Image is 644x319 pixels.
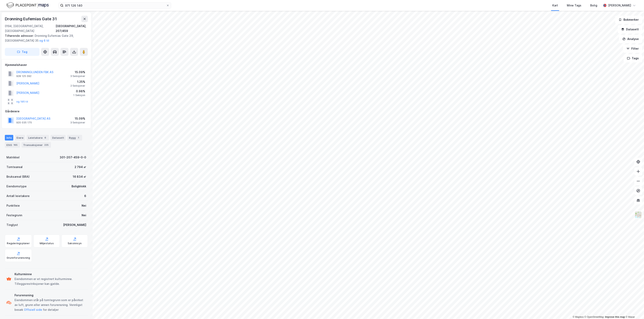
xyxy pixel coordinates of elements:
[624,54,642,62] button: Tags
[63,2,166,8] input: Søk på adresse, matrikkel, gårdeiere, leietakere eller personer
[6,2,49,9] img: logo.f888ab2527a4732fd821a326f86c7f29.svg
[5,33,85,43] div: Dronning Eufemias Gate 29, [GEOGRAPHIC_DATA] 35
[70,121,85,124] div: 3 Seksjoner
[82,213,86,218] div: Nei
[15,277,86,286] div: Eiendommen er et registrert kulturminne. Tilleggsrestriksjoner kan gjelde.
[15,135,25,141] div: Eiere
[82,203,86,208] div: Nei
[6,174,30,179] div: Bruksareal (BRA)
[567,3,581,8] div: Mine Tags
[585,316,604,318] a: OpenStreetMap
[40,242,54,245] div: Miljøstatus
[6,165,23,169] div: Tomteareal
[7,242,30,245] div: Reguleringsplaner
[68,242,82,245] div: Saksinnsyn
[5,109,88,114] div: Gårdeiere
[605,316,625,318] a: Improve this map
[6,213,22,218] div: Festegrunn
[22,142,51,148] div: Transaksjoner
[5,24,56,33] div: 0194, [GEOGRAPHIC_DATA], [GEOGRAPHIC_DATA]
[6,203,20,208] div: Punktleie
[5,142,20,148] div: ESG
[73,94,85,97] div: 1 Seksjon
[60,155,86,160] div: 301-207-459-0-0
[67,135,82,141] div: Bygg
[71,84,85,87] div: 2 Seksjoner
[43,136,47,140] div: 6
[6,184,27,189] div: Eiendomstype
[6,223,18,227] div: Tinglyst
[15,293,86,298] div: Forurensning
[5,63,88,67] div: Hjemmelshaver
[56,24,88,33] div: [GEOGRAPHIC_DATA], 207/459
[70,116,85,121] div: 15.09%
[6,155,20,160] div: Matrikkel
[635,211,642,219] img: Z
[590,3,597,8] div: Bolig
[573,316,584,318] a: Mapbox
[27,135,49,141] div: Leietakere
[71,79,85,84] div: 1.25%
[618,25,642,33] button: Datasett
[70,75,85,78] div: 3 Seksjoner
[15,272,86,277] div: Kulturminne
[73,174,86,179] div: 16 834 ㎡
[5,16,58,22] div: Dronning Eufemias Gate 31
[15,298,86,312] div: Eiendommen står på tomtegrunn som er påvirket av luft, grunn eller annen forurensning. Vennligst ...
[16,75,31,78] div: 928 125 092
[552,3,558,8] div: Kart
[70,70,85,75] div: 15.09%
[5,34,35,37] span: Tilhørende adresser:
[624,300,644,319] iframe: Chat Widget
[16,121,32,124] div: 920 035 175
[615,16,642,24] button: Bokmerker
[7,256,30,260] div: Grunnforurensning
[619,35,642,43] button: Analyse
[77,136,81,140] div: 1
[5,135,13,141] div: Info
[51,135,66,141] div: Datasett
[13,143,18,147] div: 165
[6,194,30,198] div: Antall leietakere
[623,45,642,53] button: Filter
[84,194,86,198] div: 6
[44,143,49,147] div: 225
[75,165,86,169] div: 2 794 ㎡
[5,48,39,56] button: Tag
[72,184,86,189] div: Boligblokk
[608,3,631,8] div: [PERSON_NAME]
[73,89,85,94] div: 0.98%
[63,223,86,227] div: [PERSON_NAME]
